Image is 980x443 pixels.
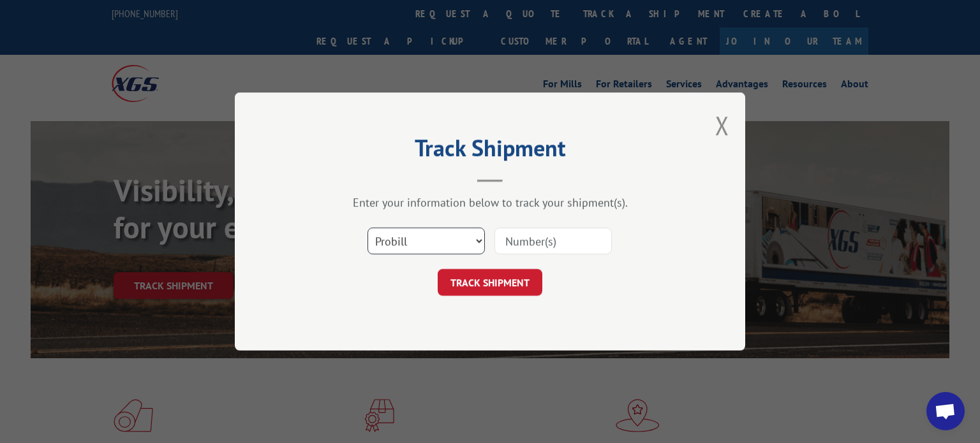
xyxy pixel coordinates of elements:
button: Close modal [715,108,729,142]
input: Number(s) [494,228,612,254]
div: Open chat [926,392,965,430]
button: TRACK SHIPMENT [438,269,542,296]
div: Enter your information below to track your shipment(s). [299,195,681,210]
h2: Track Shipment [299,139,681,163]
